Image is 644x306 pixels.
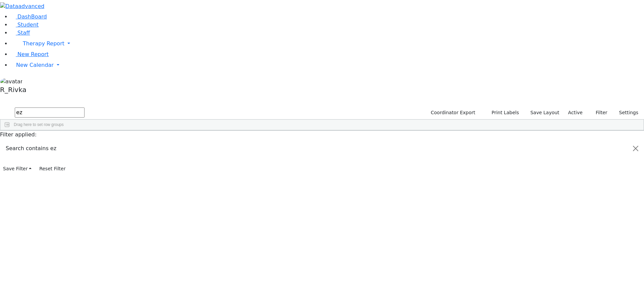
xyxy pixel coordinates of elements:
button: Coordinator Export [426,107,478,118]
span: Staff [17,30,30,36]
label: Active [565,107,586,118]
span: New Calendar [16,62,54,68]
button: Reset Filter [36,164,68,174]
a: New Report [11,51,49,57]
a: New Calendar [11,58,644,72]
button: Close [628,139,644,158]
button: Filter [587,107,610,118]
span: Drag here to set row groups [14,122,64,127]
button: Settings [610,107,641,118]
a: Student [11,21,39,28]
input: Search [15,107,85,118]
a: Therapy Report [11,37,644,50]
button: Save Layout [527,107,562,118]
span: New Report [17,51,49,57]
span: Therapy Report [23,40,64,47]
button: Print Labels [484,107,522,118]
a: Staff [11,30,30,36]
a: DashBoard [11,13,47,20]
span: DashBoard [17,13,47,20]
span: Student [17,21,39,28]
